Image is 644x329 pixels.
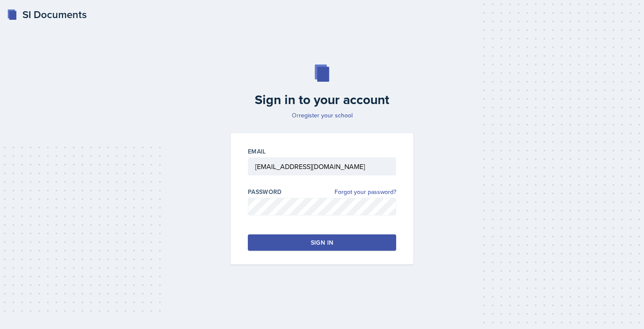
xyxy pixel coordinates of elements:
[225,92,419,108] h2: Sign in to your account
[299,111,353,120] a: register your school
[248,157,396,175] input: Email
[248,147,266,156] label: Email
[248,234,396,251] button: Sign in
[335,188,396,197] a: Forgot your password?
[7,7,87,22] a: SI Documents
[225,111,419,120] p: Or
[248,188,282,196] label: Password
[311,238,333,247] div: Sign in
